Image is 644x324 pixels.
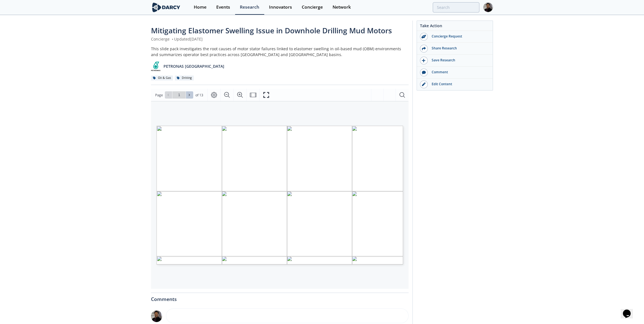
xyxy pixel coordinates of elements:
[417,79,493,90] a: Edit Content
[428,34,490,39] div: Concierge Request
[433,2,479,12] input: Advanced Search
[240,5,259,9] div: Research
[151,36,409,42] div: Concierge Updated [DATE]
[428,58,490,63] div: Save Research
[621,302,638,318] iframe: chat widget
[194,5,207,9] div: Home
[151,293,409,302] div: Comments
[151,46,409,57] div: This slide pack investigates the root causes of motor stator failures linked to elastomer swellin...
[302,5,323,9] div: Concierge
[151,26,392,36] span: Mitigating Elastomer Swelling Issue in Downhole Drilling Mud Motors
[483,2,493,12] img: Profile
[417,23,493,31] div: Take Action
[428,82,490,87] div: Edit Content
[151,76,173,81] div: Oil & Gas
[216,5,230,9] div: Events
[175,76,194,81] div: Drilling
[151,310,162,322] img: 92797456-ae33-4003-90ad-aa7d548e479e
[269,5,292,9] div: Innovators
[163,63,224,69] p: PETRONAS [GEOGRAPHIC_DATA]
[151,2,181,12] img: logo-wide.svg
[333,5,351,9] div: Network
[171,36,174,42] span: •
[428,46,490,51] div: Share Research
[428,70,490,75] div: Comment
